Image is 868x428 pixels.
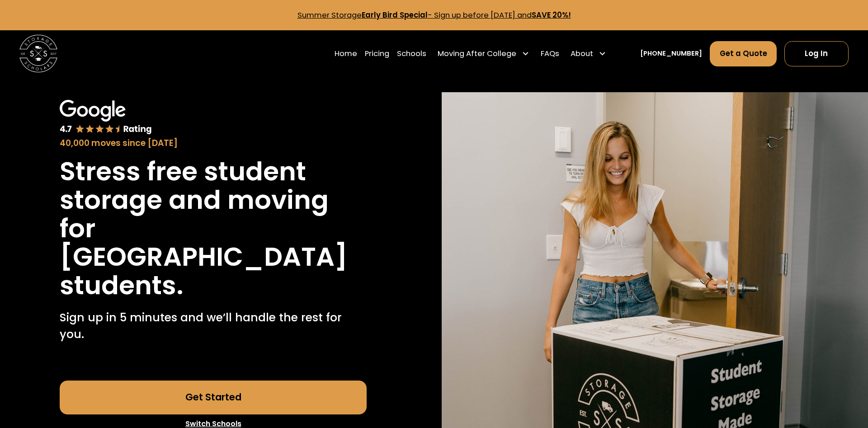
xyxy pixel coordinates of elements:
a: Get a Quote [710,41,777,66]
h1: students. [60,271,184,300]
img: Google 4.7 star rating [60,100,152,135]
div: Moving After College [438,48,516,59]
a: FAQs [541,41,559,67]
p: Sign up in 5 minutes and we’ll handle the rest for you. [60,309,367,343]
a: [PHONE_NUMBER] [640,49,702,59]
div: About [571,48,593,59]
strong: Early Bird Special [362,10,428,20]
a: Pricing [365,41,389,67]
a: Summer StorageEarly Bird Special- Sign up before [DATE] andSAVE 20%! [297,10,571,20]
strong: SAVE 20%! [532,10,571,20]
div: 40,000 moves since [DATE] [60,137,367,150]
img: Storage Scholars main logo [19,35,57,72]
a: Home [335,41,357,67]
a: Get Started [60,381,367,414]
h1: [GEOGRAPHIC_DATA] [60,243,348,271]
a: Schools [397,41,426,67]
a: Log In [784,41,849,66]
h1: Stress free student storage and moving for [60,157,367,243]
